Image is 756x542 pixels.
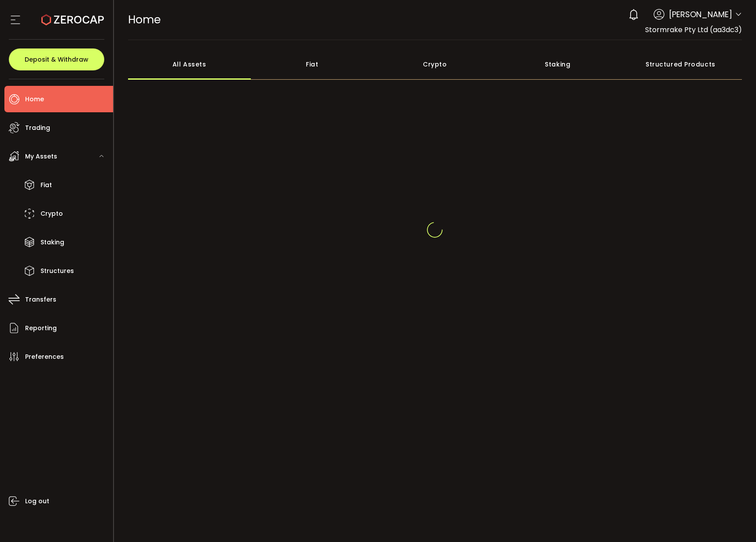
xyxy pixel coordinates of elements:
[40,265,74,277] span: Structures
[9,48,104,70] button: Deposit & Withdraw
[128,12,161,27] span: Home
[25,122,50,134] span: Trading
[25,322,57,335] span: Reporting
[496,49,619,80] div: Staking
[25,150,57,163] span: My Assets
[669,8,732,20] span: [PERSON_NAME]
[374,49,496,80] div: Crypto
[25,56,88,63] span: Deposit & Withdraw
[251,49,374,80] div: Fiat
[40,207,63,220] span: Crypto
[645,25,742,35] span: Stormrake Pty Ltd (aa3dc3)
[25,350,64,363] span: Preferences
[40,236,64,249] span: Staking
[40,179,52,192] span: Fiat
[619,49,742,80] div: Structured Products
[25,495,49,508] span: Log out
[25,293,56,306] span: Transfers
[128,49,251,80] div: All Assets
[25,93,44,106] span: Home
